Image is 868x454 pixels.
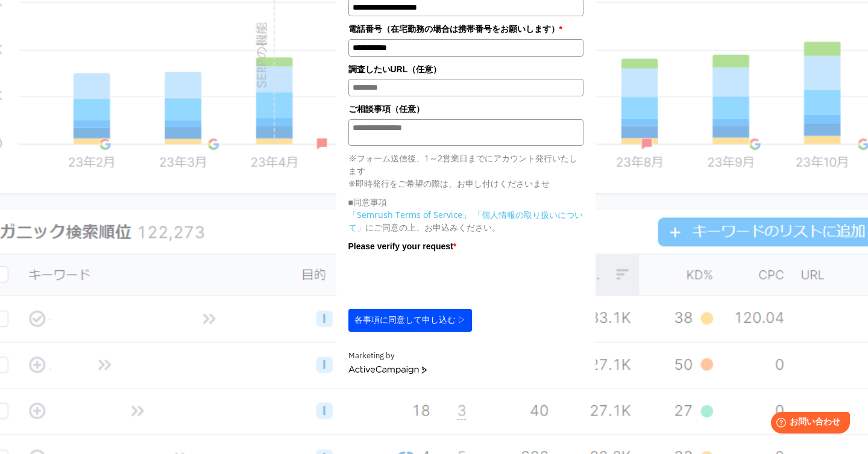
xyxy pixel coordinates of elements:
[348,240,583,253] label: Please verify your request
[348,22,583,36] label: 電話番号（在宅勤務の場合は携帯番号をお願いします）
[348,152,583,190] p: ※フォーム送信後、1～2営業日までにアカウント発行いたします ※即時発行をご希望の際は、お申し付けくださいませ
[348,350,583,362] div: Marketing by
[348,209,583,233] a: 「個人情報の取り扱いについて」
[348,102,583,116] label: ご相談事項（任意）
[348,309,473,332] button: 各事項に同意して申し込む ▷
[348,196,583,208] p: ■同意事項
[348,208,583,234] p: にご同意の上、お申込みください。
[348,209,471,220] a: 「Semrush Terms of Service」
[348,256,532,303] iframe: reCAPTCHA
[761,407,855,441] iframe: Help widget launcher
[348,63,583,76] label: 調査したいURL（任意）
